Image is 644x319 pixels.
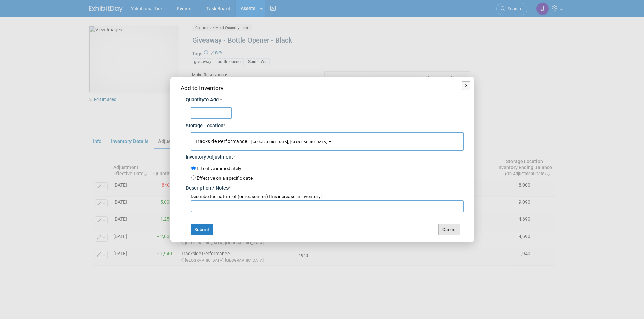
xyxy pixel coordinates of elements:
[186,97,464,104] div: Quantity
[186,182,464,192] div: Description / Notes
[195,139,328,144] span: Trackside Performance
[438,224,460,235] button: Cancel
[204,97,219,103] span: to Add
[191,194,322,199] span: Describe the nature of (or reason for) this increase in inventory:
[197,175,253,181] label: Effective on a specific date
[191,132,464,151] button: Trackside Performance[GEOGRAPHIC_DATA], [GEOGRAPHIC_DATA]
[186,151,464,161] div: Inventory Adjustment
[247,140,327,144] span: [GEOGRAPHIC_DATA], [GEOGRAPHIC_DATA]
[186,119,464,130] div: Storage Location
[191,224,213,235] button: Submit
[181,85,223,91] span: Add to Inventory
[462,81,471,90] button: X
[197,165,241,172] label: Effective immediately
